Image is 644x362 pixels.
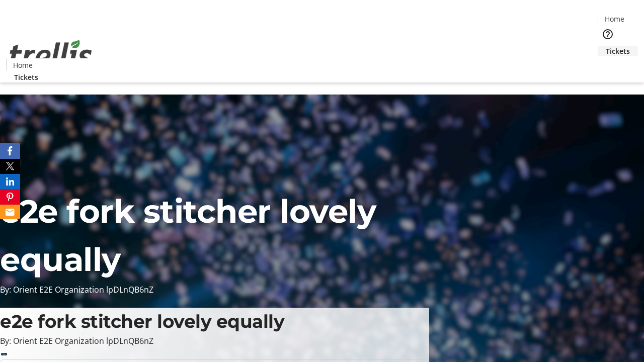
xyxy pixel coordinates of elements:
span: Tickets [14,72,38,82]
span: Home [13,60,33,70]
button: Cart [598,56,618,76]
span: Tickets [606,46,630,56]
a: Tickets [598,46,638,56]
img: Orient E2E Organization lpDLnQB6nZ's Logo [6,29,96,79]
a: Tickets [6,72,46,82]
a: Home [598,14,630,24]
span: Home [605,14,624,24]
a: Home [7,60,39,70]
button: Help [598,24,618,44]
